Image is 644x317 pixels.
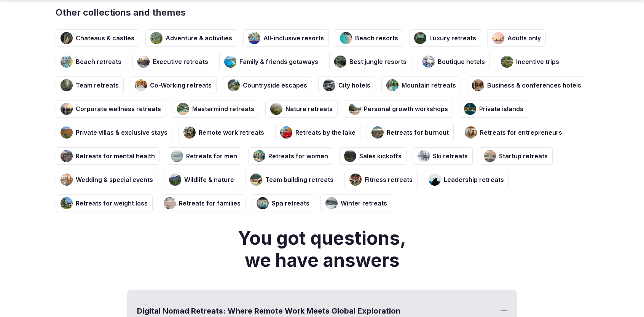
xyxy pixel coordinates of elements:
h3: Countryside escapes [243,81,307,89]
a: Adults onlyAdults only [487,29,546,47]
img: Countryside escapes [228,79,240,91]
a: Family & friends getawaysFamily & friends getaways [219,53,323,70]
img: Retreats for men [171,150,183,162]
h3: All-inclusive resorts [263,34,324,42]
h3: Spa retreats [272,199,309,207]
h3: Adults only [507,34,541,42]
img: Retreats for families [164,197,176,209]
img: Retreats for entrepreneurs [465,126,477,139]
h3: Executive retreats [153,57,208,66]
a: Retreats for familiesRetreats for families [159,194,245,212]
h3: Wildlife & nature [184,175,234,184]
img: Remote work retreats [183,126,196,139]
h3: Winter retreats [341,199,387,207]
h3: Team building retreats [265,175,333,184]
h3: Business & conferences hotels [487,81,581,89]
img: Luxury retreats [414,32,426,44]
img: Fitness retreats [349,174,362,186]
a: Spa retreatsSpa retreats [252,194,314,212]
img: Team retreats [61,79,73,91]
a: Best jungle resortsBest jungle resorts [329,53,411,70]
a: Sales kickoffsSales kickoffs [339,147,406,165]
h3: Retreats by the lake [295,128,355,137]
a: All-inclusive resortsAll-inclusive resorts [243,29,329,47]
a: Chateaus & castlesChateaus & castles [56,29,139,47]
h3: Retreats for entrepreneurs [480,128,562,137]
h3: Wedding & special events [76,175,153,184]
h3: Beach resorts [355,34,398,42]
h3: Chateaus & castles [76,34,134,42]
img: Adventure & activities [150,32,163,44]
a: Team building retreatsTeam building retreats [245,171,338,188]
a: Boutique hotelsBoutique hotels [418,53,490,70]
img: Retreats for weight loss [61,197,73,209]
h3: Corporate wellness retreats [76,105,161,113]
img: Mastermind retreats [177,103,189,115]
img: Retreats for mental health [61,150,73,162]
a: Countryside escapesCountryside escapes [223,76,312,94]
img: Chateaus & castles [61,32,73,44]
h3: Boutique hotels [438,57,485,66]
a: Retreats for womenRetreats for women [248,147,333,165]
a: Ski retreatsSki retreats [413,147,473,165]
img: Business & conferences hotels [472,79,484,91]
h3: Retreats for mental health [76,152,155,160]
a: Mountain retreatsMountain retreats [381,76,461,94]
a: Retreats for entrepreneursRetreats for entrepreneurs [460,124,567,141]
a: Wedding & special eventsWedding & special events [56,171,158,188]
img: City hotels [323,79,335,91]
img: Leadership retreats [429,174,441,186]
a: Team retreatsTeam retreats [56,76,124,94]
img: Mountain retreats [386,79,399,91]
h3: Sales kickoffs [359,152,402,160]
h3: Private islands [479,105,523,113]
h2: Other collections and themes [56,6,588,19]
img: Nature retreats [270,103,282,115]
h3: Retreats for weight loss [76,199,148,207]
h3: Leadership retreats [444,175,504,184]
img: Team building retreats [250,174,262,186]
img: Beach resorts [340,32,352,44]
h3: Nature retreats [285,105,333,113]
a: Private villas & exclusive staysPrivate villas & exclusive stays [56,124,172,141]
a: Luxury retreatsLuxury retreats [409,29,481,47]
a: City hotelsCity hotels [318,76,375,94]
img: Retreats for women [253,150,265,162]
h3: Startup retreats [499,152,548,160]
a: Personal growth workshopsPersonal growth workshops [344,100,453,118]
img: Winter retreats [325,197,338,209]
h3: Family & friends getaways [239,57,318,66]
a: Private islandsPrivate islands [459,100,528,118]
a: Remote work retreatsRemote work retreats [179,124,269,141]
a: Beach resortsBeach resorts [335,29,403,47]
h3: Retreats for women [268,152,328,160]
a: Retreats for mental healthRetreats for mental health [56,147,160,165]
a: Co-Working retreatsCo-Working retreats [130,76,217,94]
a: Business & conferences hotelsBusiness & conferences hotels [467,76,586,94]
h3: Personal growth workshops [364,105,448,113]
img: Co-Working retreats [135,79,147,91]
img: Spa retreats [257,197,269,209]
h3: Co-Working retreats [150,81,212,89]
a: Corporate wellness retreatsCorporate wellness retreats [56,100,166,118]
img: Sales kickoffs [344,150,356,162]
h2: You got questions, we have answers [237,227,407,271]
img: Private villas & exclusive stays [61,126,73,139]
a: Incentive tripsIncentive trips [496,53,564,70]
img: All-inclusive resorts [248,32,260,44]
img: Retreats for burnout [371,126,384,139]
h3: Remote work retreats [199,128,264,137]
img: Personal growth workshops [349,103,361,115]
h3: Retreats for burnout [387,128,449,137]
h3: Retreats for men [186,152,237,160]
h3: Luxury retreats [429,34,476,42]
img: Wedding & special events [61,174,73,186]
a: Fitness retreatsFitness retreats [344,171,418,188]
img: Private islands [464,103,476,115]
a: Nature retreatsNature retreats [265,100,338,118]
h3: Private villas & exclusive stays [76,128,167,137]
h3: Mountain retreats [402,81,456,89]
img: Wildlife & nature [169,174,181,186]
a: Winter retreatsWinter retreats [320,194,392,212]
h3: Team retreats [76,81,119,89]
